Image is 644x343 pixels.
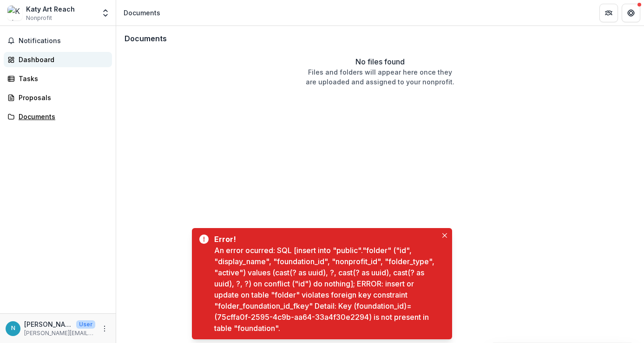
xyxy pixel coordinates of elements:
p: [PERSON_NAME][EMAIL_ADDRESS][DOMAIN_NAME] [24,329,95,337]
a: Proposals [4,90,112,105]
p: User [76,320,95,329]
button: Close [439,230,450,241]
a: Tasks [4,71,112,86]
button: Open entity switcher [99,4,112,22]
div: Katy Art Reach [26,4,75,14]
a: Documents [4,109,112,124]
img: Katy Art Reach [7,6,22,20]
div: Documents [19,112,105,121]
button: Partners [599,4,618,22]
div: Dashboard [19,55,105,64]
nav: breadcrumb [120,6,164,19]
div: n.moraw@artreachtexas.org [11,325,15,331]
button: Get Help [622,4,640,22]
div: Tasks [19,74,105,83]
button: Notifications [4,33,112,48]
p: [PERSON_NAME][EMAIL_ADDRESS][DOMAIN_NAME] [24,319,72,329]
button: More [99,323,110,334]
p: Files and folders will appear here once they are uploaded and assigned to your nonprofit. [306,67,454,87]
div: An error ocurred: SQL [insert into "public"."folder" ("id", "display_name", "foundation_id", "non... [214,245,437,334]
h3: Documents [125,34,167,43]
span: Nonprofit [26,14,52,22]
span: Notifications [19,37,108,45]
p: No files found [355,56,405,67]
div: Documents [124,8,160,18]
div: Proposals [19,93,105,102]
div: Error! [214,234,434,245]
a: Dashboard [4,52,112,67]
